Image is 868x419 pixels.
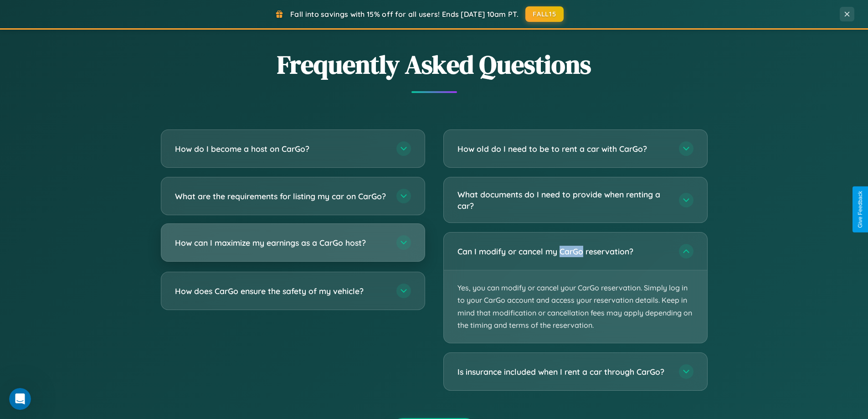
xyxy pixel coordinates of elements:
span: Fall into savings with 15% off for all users! Ends [DATE] 10am PT. [290,10,519,19]
h3: How do I become a host on CarGo? [175,143,387,155]
h3: What documents do I need to provide when renting a car? [457,189,670,211]
p: Yes, you can modify or cancel your CarGo reservation. Simply log in to your CarGo account and acc... [444,270,707,343]
h3: Can I modify or cancel my CarGo reservation? [457,246,670,257]
h3: How old do I need to be to rent a car with CarGo? [457,143,670,155]
div: Give Feedback [857,191,863,228]
button: FALL15 [525,6,564,22]
h3: What are the requirements for listing my car on CarGo? [175,191,387,202]
iframe: Intercom live chat [9,388,31,410]
h3: How does CarGo ensure the safety of my vehicle? [175,285,387,297]
h2: Frequently Asked Questions [161,47,708,82]
h3: How can I maximize my earnings as a CarGo host? [175,237,387,248]
h3: Is insurance included when I rent a car through CarGo? [457,366,670,378]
